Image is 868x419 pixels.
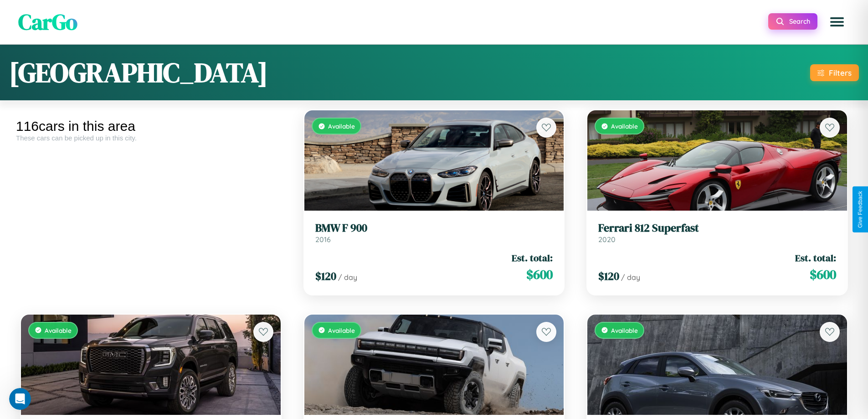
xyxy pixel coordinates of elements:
span: $ 600 [810,265,836,284]
span: 2020 [598,235,616,244]
span: Available [611,122,638,130]
div: These cars can be picked up in this city. [16,134,286,142]
span: $ 120 [598,269,619,284]
span: CarGo [18,7,77,37]
button: Filters [810,64,859,81]
span: Available [328,122,355,130]
button: Open menu [824,9,850,35]
span: / day [338,273,357,282]
span: Est. total: [795,251,836,264]
h1: [GEOGRAPHIC_DATA] [9,54,268,91]
div: 116 cars in this area [16,119,286,134]
div: Filters [829,68,852,78]
h3: BMW F 900 [315,222,553,235]
h3: Ferrari 812 Superfast [598,222,836,235]
span: Search [789,17,810,26]
iframe: Intercom live chat [9,388,31,410]
a: Ferrari 812 Superfast2020 [598,222,836,244]
a: BMW F 9002016 [315,222,553,244]
span: $ 600 [526,265,553,284]
span: / day [621,273,640,282]
span: Available [328,326,355,334]
span: $ 120 [315,269,336,284]
div: Give Feedback [857,191,863,228]
button: Search [768,13,817,30]
span: Available [45,326,72,334]
span: Est. total: [512,251,553,264]
span: Available [611,326,638,334]
span: 2016 [315,235,331,244]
